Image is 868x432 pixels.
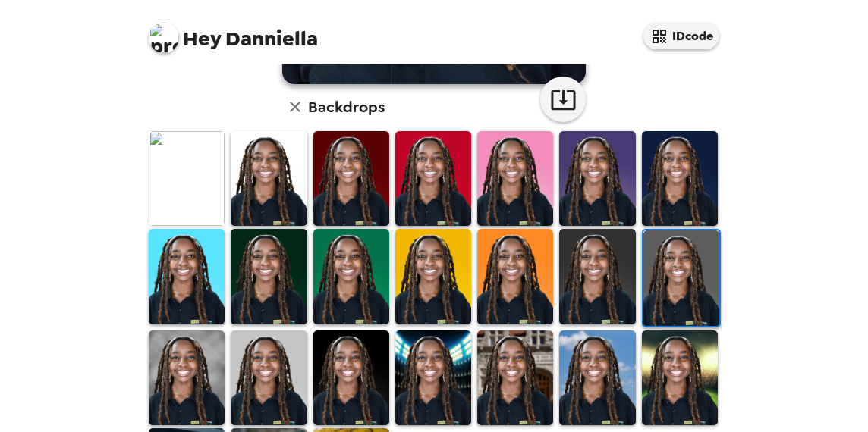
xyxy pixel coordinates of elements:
img: profile pic [149,23,179,53]
img: Original [149,131,225,226]
h6: Backdrops [308,95,385,119]
span: Hey [183,25,221,52]
button: IDcode [643,23,719,49]
span: Danniella [149,15,318,49]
